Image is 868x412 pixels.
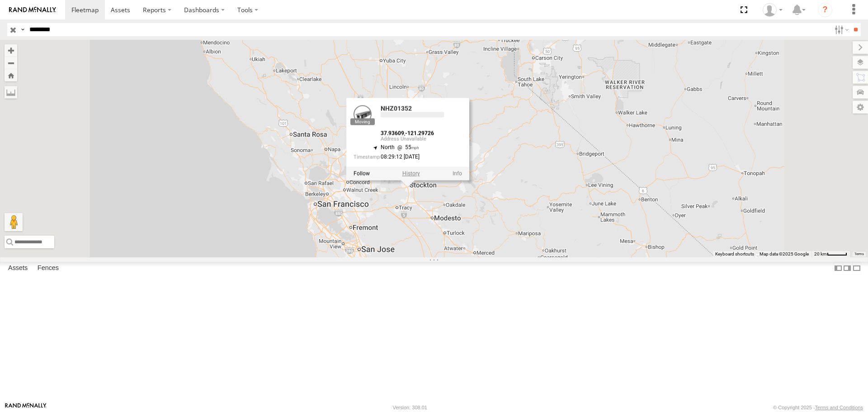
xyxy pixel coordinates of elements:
[381,131,444,142] div: ,
[381,144,395,151] span: North
[759,3,786,17] div: Zulema McIntosch
[715,251,754,257] button: Keyboard shortcuts
[854,252,864,256] a: Terms (opens in new tab)
[19,23,26,36] label: Search Query
[33,262,63,275] label: Fences
[5,44,17,57] button: Zoom in
[451,125,462,132] div: Last Event GSM Signal Strength
[4,262,32,275] label: Assets
[773,405,863,410] div: © Copyright 2025 -
[853,101,868,114] label: Map Settings
[451,105,462,113] div: Valid GPS Fix
[815,405,863,410] a: Terms and Conditions
[5,403,47,412] a: Visit our Website
[395,144,420,151] span: 55
[5,57,17,69] button: Zoom out
[814,251,827,256] span: 20 km
[811,251,850,257] button: Map Scale: 20 km per 41 pixels
[852,262,861,275] label: Hide Summary Table
[759,251,809,256] span: Map data ©2025 Google
[831,23,850,36] label: Search Filter Options
[405,130,434,137] strong: -121.29726
[381,105,412,112] a: NHZ01352
[5,86,17,99] label: Measure
[5,213,23,231] button: Drag Pegman onto the map to open Street View
[393,405,427,410] div: Version: 308.01
[843,262,852,275] label: Dock Summary Table to the Right
[9,7,56,13] img: rand-logo.svg
[453,170,462,177] a: View Asset Details
[381,130,404,137] strong: 37.93609
[834,262,843,275] label: Dock Summary Table to the Left
[354,105,372,123] a: View Asset Details
[5,69,17,81] button: Zoom Home
[451,115,462,123] div: No battery health information received from this device.
[354,154,444,161] div: Date/time of location update
[818,3,832,17] i: ?
[402,170,420,177] label: View Asset History
[354,170,370,177] label: Realtime tracking of Asset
